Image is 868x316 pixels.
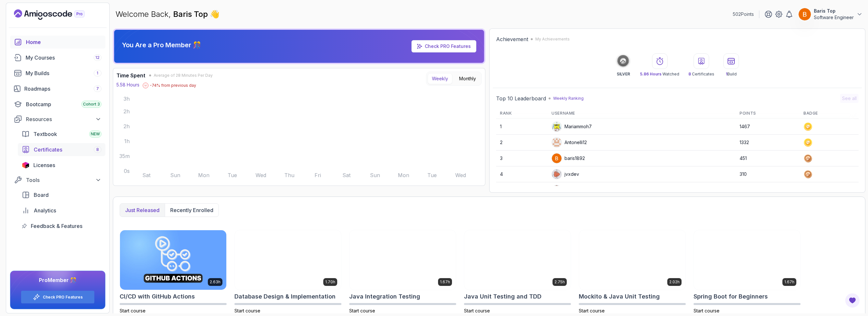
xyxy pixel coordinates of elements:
[496,151,548,166] td: 3
[33,130,57,138] span: Textbook
[579,230,685,290] img: Mockito & Java Unit Testing card
[34,191,49,199] span: Board
[736,182,800,198] td: 239
[845,293,860,308] button: Open Feedback Button
[669,279,680,285] p: 2.02h
[726,72,727,76] span: 1
[440,279,450,285] p: 1.67h
[325,279,335,285] p: 1.70h
[24,85,101,93] div: Roadmaps
[349,292,420,301] h2: Java Integration Testing
[496,119,548,135] td: 1
[552,137,587,148] div: Antonelli12
[552,138,562,147] img: user profile image
[209,9,220,19] span: 👋
[425,43,471,49] a: Check PRO Features
[173,9,210,19] span: Baris Top
[464,230,571,314] a: Java Unit Testing and TDD card2.75hJava Unit Testing and TDDStart course
[553,96,584,101] p: Weekly Ranking
[342,172,351,178] tspan: Sat
[26,115,101,123] div: Resources
[694,292,768,301] h2: Spring Boot for Beginners
[91,131,100,137] span: NEW
[733,11,754,17] p: 502 Points
[26,38,101,46] div: Home
[554,279,565,285] p: 2.75h
[694,230,801,314] a: Spring Boot for Beginners card1.67hSpring Boot for BeginnersStart course
[535,37,570,42] p: My Achievements
[552,122,562,131] img: default monster avatar
[119,153,130,159] tspan: 35m
[799,8,811,20] img: user profile image
[142,172,151,178] tspan: Sat
[18,143,105,156] a: certificates
[122,40,201,50] p: You Are a Pro Member 🎊
[427,172,437,178] tspan: Tue
[552,153,562,163] img: user profile image
[370,172,380,178] tspan: Sun
[124,138,130,144] tspan: 1h
[349,230,456,314] a: Java Integration Testing card1.67hJava Integration TestingStart course
[31,222,82,230] span: Feedback & Features
[398,172,409,178] tspan: Mon
[256,172,266,178] tspan: Wed
[124,168,130,174] tspan: 0s
[464,308,490,313] span: Start course
[496,166,548,182] td: 4
[26,176,101,184] div: Tools
[552,185,562,195] img: default monster avatar
[120,204,165,217] button: Just released
[579,308,605,313] span: Start course
[349,308,375,313] span: Start course
[234,230,341,314] a: Database Design & Implementation card1.70hDatabase Design & ImplementationStart course
[579,292,660,301] h2: Mockito & Java Unit Testing
[97,71,99,76] span: 1
[234,292,336,301] h2: Database Design & Implementation
[18,220,105,232] a: feedback
[14,9,100,20] a: Landing page
[115,9,220,19] p: Welcome Back,
[736,135,800,151] td: 1332
[96,147,99,152] span: 8
[210,279,220,285] p: 2.63h
[125,206,160,214] p: Just released
[315,172,321,178] tspan: Fri
[552,121,592,132] div: Mariammoh7
[694,230,800,290] img: Spring Boot for Beginners card
[26,54,101,62] div: My Courses
[26,69,101,77] div: My Builds
[22,162,30,168] img: jetbrains icon
[350,230,456,290] img: Java Integration Testing card
[96,86,99,91] span: 7
[736,151,800,166] td: 451
[455,73,480,84] button: Monthly
[43,295,83,300] a: Check PRO Features
[120,230,227,314] a: CI/CD with GitHub Actions card2.63hCI/CD with GitHub ActionsStart course
[150,83,196,88] p: -74 % from previous day
[165,204,219,217] button: Recently enrolled
[814,8,854,14] p: Baris Top
[798,8,863,21] button: user profile imageBaris TopSoftware Engineer
[96,55,100,60] span: 12
[116,82,139,88] p: 5.58 Hours
[411,40,476,52] a: Check PRO Features
[736,119,800,135] td: 1467
[18,159,105,172] a: licenses
[21,290,95,304] button: Check PRO Features
[496,108,548,119] th: Rank
[33,161,55,169] span: Licenses
[198,172,209,178] tspan: Mon
[10,113,105,125] button: Resources
[170,172,180,178] tspan: Sun
[170,206,213,214] p: Recently enrolled
[694,308,719,313] span: Start course
[83,102,100,107] span: Cohort 3
[496,35,528,43] h2: Achievement
[154,73,213,78] span: Average of 28 Minutes Per Day
[10,82,105,95] a: roadmaps
[228,172,237,178] tspan: Tue
[428,73,452,84] button: Weekly
[496,95,546,102] h2: Top 10 Leaderboard
[124,108,130,115] tspan: 2h
[235,230,341,290] img: Database Design & Implementation card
